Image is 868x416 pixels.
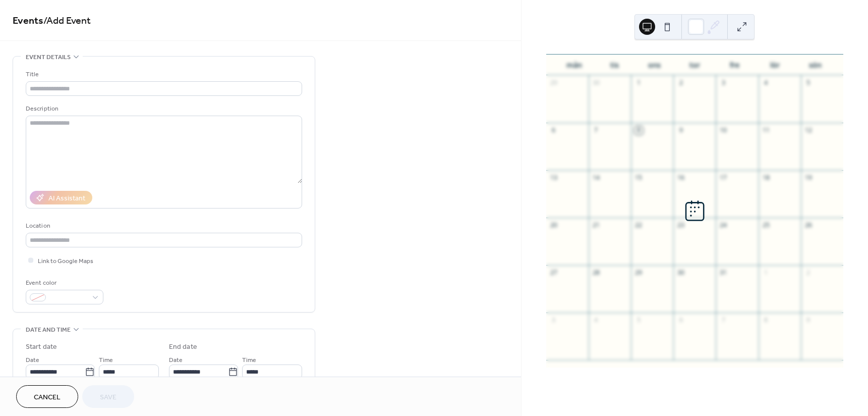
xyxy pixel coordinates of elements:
[762,79,770,87] div: 4
[26,221,300,231] div: Location
[674,55,715,75] div: tor
[804,174,813,182] div: 19
[26,342,57,352] div: Start date
[715,55,755,75] div: fre
[762,221,770,230] div: 25
[762,126,770,135] div: 11
[795,55,835,75] div: sön
[594,55,634,75] div: tis
[634,269,643,277] div: 29
[634,221,643,230] div: 22
[549,174,558,182] div: 13
[592,126,600,135] div: 7
[592,269,600,277] div: 28
[26,325,71,335] span: Date and time
[719,174,728,182] div: 17
[762,269,770,277] div: 1
[677,174,685,182] div: 16
[677,269,685,277] div: 30
[804,269,813,277] div: 2
[719,79,728,87] div: 3
[549,269,558,277] div: 27
[26,52,71,63] span: Event details
[549,126,558,135] div: 6
[634,55,675,75] div: ons
[677,221,685,230] div: 23
[677,126,685,135] div: 9
[719,269,728,277] div: 31
[13,11,43,31] a: Events
[38,256,93,267] span: Link to Google Maps
[634,126,643,135] div: 8
[634,79,643,87] div: 1
[169,342,197,352] div: End date
[634,316,643,325] div: 5
[677,316,685,325] div: 6
[804,126,813,135] div: 12
[719,316,728,325] div: 7
[26,355,39,366] span: Date
[242,355,256,366] span: Time
[762,174,770,182] div: 18
[549,316,558,325] div: 3
[26,103,300,114] div: Description
[592,316,600,325] div: 4
[592,174,600,182] div: 14
[99,355,113,366] span: Time
[549,221,558,230] div: 20
[592,79,600,87] div: 30
[719,221,728,230] div: 24
[719,126,728,135] div: 10
[762,316,770,325] div: 8
[549,79,558,87] div: 29
[804,79,813,87] div: 5
[804,221,813,230] div: 26
[677,79,685,87] div: 2
[26,69,300,80] div: Title
[634,174,643,182] div: 15
[169,355,183,366] span: Date
[554,55,595,75] div: mån
[804,316,813,325] div: 9
[16,385,78,408] button: Cancel
[34,392,61,403] span: Cancel
[43,11,91,31] span: / Add Event
[592,221,600,230] div: 21
[26,278,101,288] div: Event color
[755,55,795,75] div: lör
